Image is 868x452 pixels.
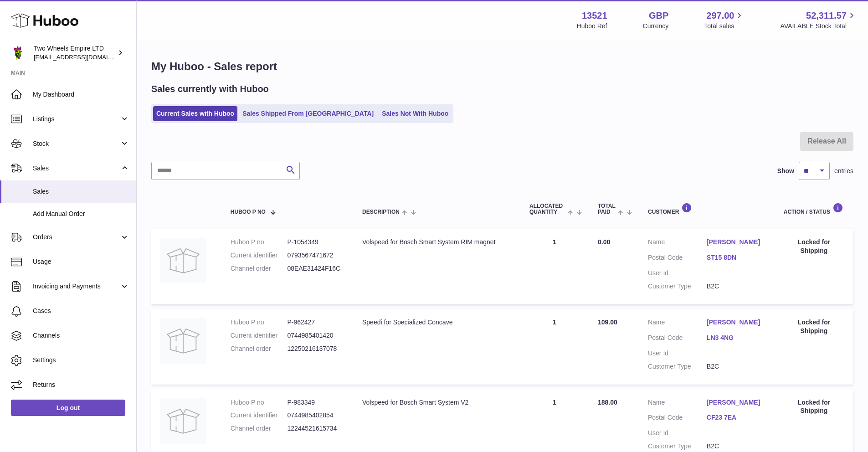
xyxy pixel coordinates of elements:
[33,90,129,99] span: My Dashboard
[648,362,707,371] dt: Customer Type
[33,139,120,148] span: Stock
[598,318,617,326] span: 109.00
[784,203,844,215] div: Action / Status
[231,264,288,273] dt: Channel order
[11,400,125,416] a: Log out
[287,318,344,327] dd: P-962427
[362,318,511,327] div: Speedi for Specialized Concave
[648,398,707,409] dt: Name
[648,282,707,291] dt: Customer Type
[33,210,129,218] span: Add Manual Order
[834,167,853,175] span: entries
[362,209,400,215] span: Description
[706,10,734,22] span: 297.00
[151,59,853,74] h1: My Huboo - Sales report
[707,413,765,422] a: CF23 7EA
[777,167,794,175] label: Show
[780,22,857,31] span: AVAILABLE Stock Total
[231,424,288,433] dt: Channel order
[577,22,607,31] div: Huboo Ref
[707,398,765,407] a: [PERSON_NAME]
[33,307,129,315] span: Cases
[784,318,844,335] div: Locked for Shipping
[648,334,707,344] dt: Postal Code
[160,398,206,444] img: no-photo.jpg
[784,398,844,416] div: Locked for Shipping
[160,318,206,364] img: no-photo.jpg
[780,10,857,31] a: 52,311.57 AVAILABLE Stock Total
[287,424,344,433] dd: 12244521615734
[379,106,452,121] a: Sales Not With Huboo
[529,203,565,215] span: ALLOCATED Quantity
[34,44,116,62] div: Two Wheels Empire LTD
[648,253,707,264] dt: Postal Code
[33,356,129,365] span: Settings
[287,411,344,420] dd: 0744985402854
[520,229,589,304] td: 1
[648,269,707,277] dt: User Id
[704,10,745,31] a: 297.00 Total sales
[33,233,120,241] span: Orders
[33,282,120,291] span: Invoicing and Payments
[707,238,765,247] a: [PERSON_NAME]
[598,203,616,215] span: Total paid
[784,238,844,255] div: Locked for Shipping
[34,53,134,61] span: [EMAIL_ADDRESS][DOMAIN_NAME]
[704,22,745,31] span: Total sales
[33,257,129,266] span: Usage
[648,442,707,451] dt: Customer Type
[33,380,129,389] span: Returns
[707,442,765,451] dd: B2C
[287,331,344,340] dd: 0744985401420
[11,46,25,60] img: justas@twowheelsempire.com
[160,238,206,283] img: no-photo.jpg
[231,344,288,353] dt: Channel order
[239,106,377,121] a: Sales Shipped From [GEOGRAPHIC_DATA]
[598,238,610,246] span: 0.00
[33,115,120,123] span: Listings
[287,251,344,260] dd: 0793567471672
[231,411,288,420] dt: Current identifier
[287,398,344,407] dd: P-983349
[33,187,129,196] span: Sales
[231,238,288,247] dt: Huboo P no
[648,238,707,249] dt: Name
[648,413,707,424] dt: Postal Code
[598,399,617,406] span: 188.00
[707,253,765,262] a: ST15 8DN
[648,203,765,215] div: Customer
[582,10,607,22] strong: 13521
[648,429,707,437] dt: User Id
[806,10,847,22] span: 52,311.57
[707,362,765,371] dd: B2C
[287,264,344,273] dd: 08EAE31424F16C
[707,334,765,342] a: LN3 4NG
[362,238,511,247] div: Volspeed for Bosch Smart System RIM magnet
[287,238,344,247] dd: P-1054349
[520,309,589,385] td: 1
[231,209,266,215] span: Huboo P no
[707,282,765,291] dd: B2C
[33,331,129,340] span: Channels
[648,349,707,358] dt: User Id
[231,331,288,340] dt: Current identifier
[33,164,120,173] span: Sales
[707,318,765,327] a: [PERSON_NAME]
[362,398,511,407] div: Volspeed for Bosch Smart System V2
[231,398,288,407] dt: Huboo P no
[231,251,288,260] dt: Current identifier
[649,10,668,22] strong: GBP
[231,318,288,327] dt: Huboo P no
[153,106,237,121] a: Current Sales with Huboo
[648,318,707,329] dt: Name
[287,344,344,353] dd: 12250216137078
[643,22,669,31] div: Currency
[151,83,269,95] h2: Sales currently with Huboo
